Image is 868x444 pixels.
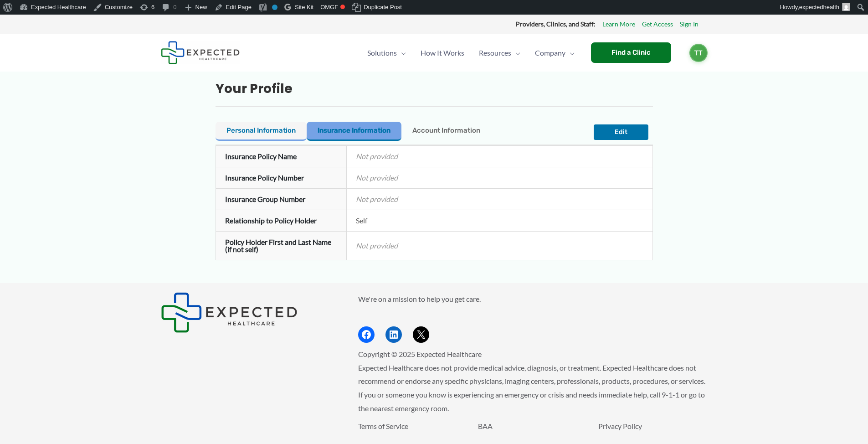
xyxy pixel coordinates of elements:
[216,167,347,189] th: Insurance Policy Number
[367,37,397,69] span: Solutions
[401,122,491,141] button: Account Information
[479,37,511,69] span: Resources
[511,37,520,69] span: Menu Toggle
[161,292,298,333] img: Expected Healthcare Logo - side, dark font, small
[421,37,464,69] span: How It Works
[216,122,307,141] button: Personal Information
[598,422,642,430] a: Privacy Policy
[272,5,277,10] div: No index
[347,210,652,232] td: Self
[356,195,398,203] em: Not provided
[161,41,240,64] img: Expected Healthcare Logo - side, dark font, small
[216,189,347,210] th: Insurance Group Number
[516,20,596,28] strong: Providers, Clinics, and Staff:
[358,292,708,343] aside: Footer Widget 2
[565,37,575,69] span: Menu Toggle
[216,232,347,260] th: Policy Holder First and Last Name (if not self)
[358,363,705,413] span: Expected Healthcare does not provide medical advice, diagnosis, or treatment. Expected Healthcare...
[356,173,398,182] em: Not provided
[307,122,401,141] button: Insurance Information
[591,42,671,63] a: Find a Clinic
[689,44,708,62] a: TT
[358,422,408,430] a: Terms of Service
[216,81,653,97] h2: Your Profile
[799,4,839,10] span: expectedhealth
[358,292,708,306] p: We're on a mission to help you get care.
[528,37,582,69] a: CompanyMenu Toggle
[535,37,565,69] span: Company
[680,18,699,30] a: Sign In
[356,152,398,160] em: Not provided
[642,18,673,30] a: Get Access
[397,37,406,69] span: Menu Toggle
[356,241,398,250] em: Not provided
[602,18,635,30] a: Learn More
[360,37,413,69] a: SolutionsMenu Toggle
[478,422,493,430] a: BAA
[216,146,347,167] th: Insurance Policy Name
[360,37,582,69] nav: Primary Site Navigation
[216,210,347,232] th: Relationship to Policy Holder
[472,37,528,69] a: ResourcesMenu Toggle
[413,37,472,69] a: How It Works
[161,292,335,333] aside: Footer Widget 1
[295,4,313,10] span: Site Kit
[358,350,482,358] span: Copyright © 2025 Expected Healthcare
[594,124,648,140] button: Edit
